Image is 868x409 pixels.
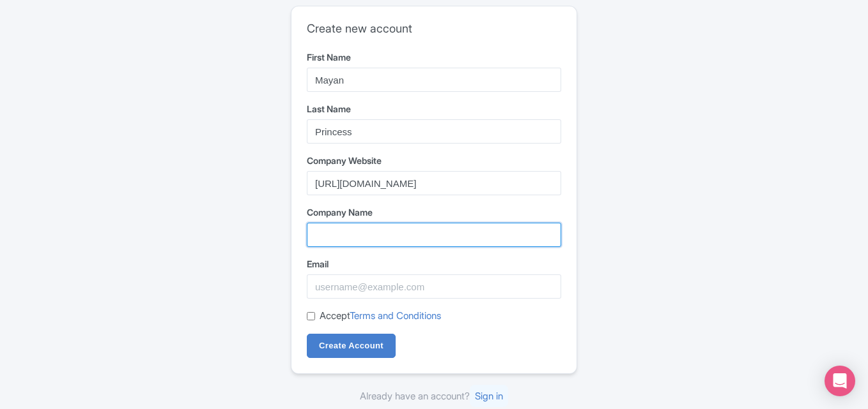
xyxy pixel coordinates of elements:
[350,309,441,322] a: Terms and Conditions
[307,257,561,271] label: Email
[307,205,561,219] label: Company Name
[470,385,508,407] a: Sign in
[307,171,561,195] input: example.com
[825,366,855,396] div: Open Intercom Messenger
[291,389,577,404] div: Already have an account?
[307,274,561,299] input: username@example.com
[320,309,441,323] label: Accept
[307,154,561,167] label: Company Website
[307,334,396,358] input: Create Account
[307,22,561,36] h2: Create new account
[307,102,561,115] label: Last Name
[307,50,561,64] label: First Name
